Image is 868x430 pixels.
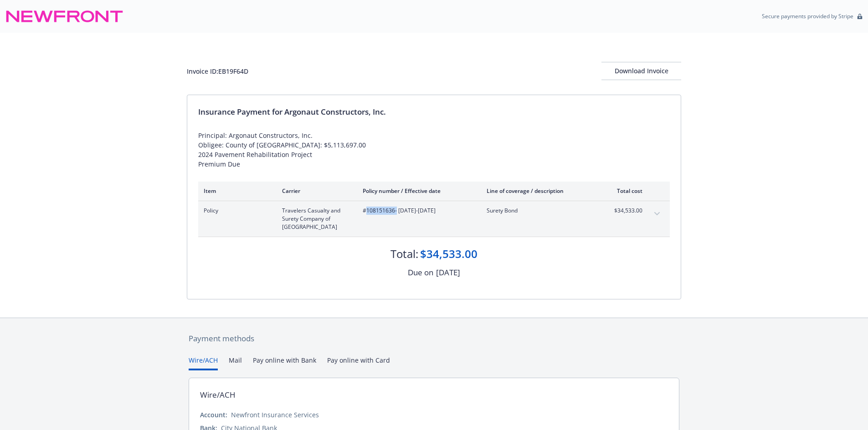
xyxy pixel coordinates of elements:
[282,207,348,231] span: Travelers Casualty and Surety Company of [GEOGRAPHIC_DATA]
[390,246,418,262] div: Total:
[200,410,227,420] div: Account:
[253,355,316,370] button: Pay online with Bank
[229,355,242,370] button: Mail
[200,389,236,401] div: Wire/ACH
[608,187,642,195] div: Total cost
[231,410,319,420] div: Newfront Insurance Services
[436,267,460,278] div: [DATE]
[198,106,670,118] div: Insurance Payment for Argonaut Constructors, Inc.
[420,246,478,262] div: $34,533.00
[204,207,267,215] span: Policy
[601,62,681,80] button: Download Invoice
[327,355,390,370] button: Pay online with Card
[650,207,664,221] button: expand content
[282,187,348,195] div: Carrier
[189,333,679,344] div: Payment methods
[608,207,642,215] span: $34,533.00
[198,131,670,169] div: Principal: Argonaut Constructors, Inc. Obligee: County of [GEOGRAPHIC_DATA]: $5,113,697.00 2024 P...
[198,201,670,237] div: PolicyTravelers Casualty and Surety Company of [GEOGRAPHIC_DATA]#108151636- [DATE]-[DATE]Surety B...
[408,267,433,278] div: Due on
[363,187,472,195] div: Policy number / Effective date
[363,207,472,215] span: #108151636 - [DATE]-[DATE]
[187,66,248,76] div: Invoice ID: EB19F64D
[762,12,853,20] p: Secure payments provided by Stripe
[487,207,594,215] span: Surety Bond
[204,187,267,195] div: Item
[189,355,218,370] button: Wire/ACH
[487,187,594,195] div: Line of coverage / description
